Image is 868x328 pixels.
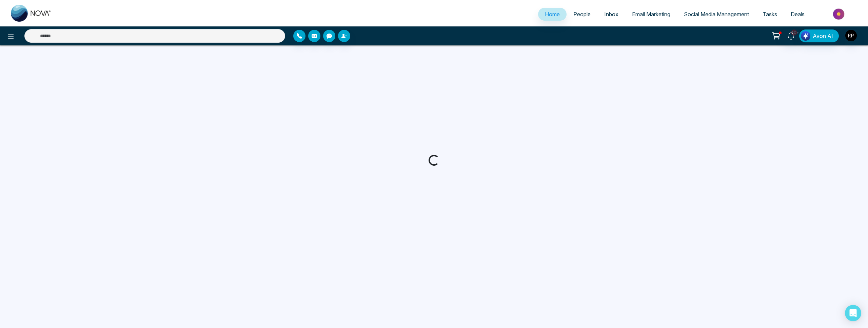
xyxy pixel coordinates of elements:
a: Deals [784,8,811,21]
span: Email Marketing [632,11,670,18]
span: Home [545,11,560,18]
span: Social Media Management [684,11,749,18]
button: Avon AI [799,29,839,42]
a: 10+ [783,29,799,41]
span: Tasks [763,11,777,18]
a: Tasks [756,8,784,21]
a: Home [538,8,567,21]
span: People [573,11,591,18]
a: People [567,8,597,21]
span: Deals [791,11,805,18]
a: Email Marketing [625,8,677,21]
img: User Avatar [845,30,857,41]
img: Market-place.gif [815,6,864,22]
a: Inbox [597,8,625,21]
span: Avon AI [813,32,833,40]
img: Nova CRM Logo [11,5,52,22]
span: 10+ [791,29,797,36]
div: Open Intercom Messenger [845,305,861,321]
span: Inbox [604,11,618,18]
a: Social Media Management [677,8,756,21]
img: Lead Flow [801,31,810,41]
